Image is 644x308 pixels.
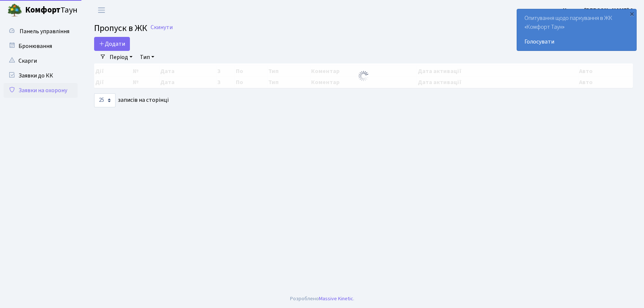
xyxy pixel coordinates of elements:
span: Додати [99,40,125,48]
span: Таун [25,4,78,17]
span: Пропуск в ЖК [94,22,147,35]
a: Панель управління [4,24,78,39]
a: Бронювання [4,39,78,53]
label: записів на сторінці [94,93,169,107]
b: Комфорт [25,4,61,16]
select: записів на сторінці [94,93,116,107]
div: Розроблено . [290,295,354,303]
a: Massive Kinetic [319,295,353,302]
a: Заявки на охорону [4,83,78,98]
a: Цитрус [PERSON_NAME] А. [563,6,635,15]
b: Цитрус [PERSON_NAME] А. [563,6,635,14]
a: Додати [94,37,130,51]
span: Панель управління [20,27,69,35]
img: Обробка... [358,70,369,82]
div: × [628,10,636,17]
a: Скарги [4,53,78,68]
button: Переключити навігацію [92,4,111,16]
a: Заявки до КК [4,68,78,83]
a: Скинути [151,24,173,31]
a: Голосувати [524,37,629,46]
img: logo.png [7,3,22,18]
a: Тип [137,51,157,63]
a: Період [107,51,135,63]
div: Опитування щодо паркування в ЖК «Комфорт Таун» [517,9,636,51]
